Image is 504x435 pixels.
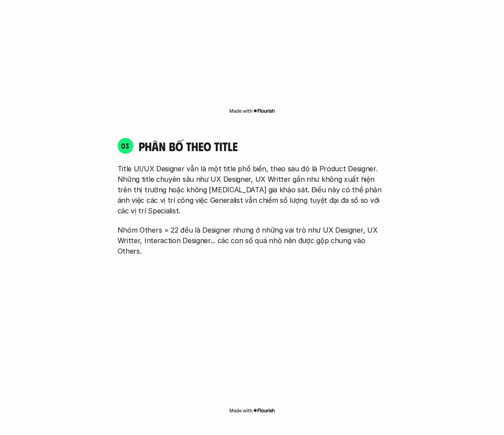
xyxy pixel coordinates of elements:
[118,163,387,216] p: Title UI/UX Designer vẫn là một title phổ biến, theo sau đó là Product Designer. Những title chuy...
[118,225,387,256] p: Nhóm Others = 22 đều là Designer nhưng ở những vai trò như UX Designer, UX Writter, Interaction D...
[229,407,275,414] img: Made with Flourish
[139,139,387,154] h4: phân bố theo title
[110,274,395,405] iframe: Interactive or visual content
